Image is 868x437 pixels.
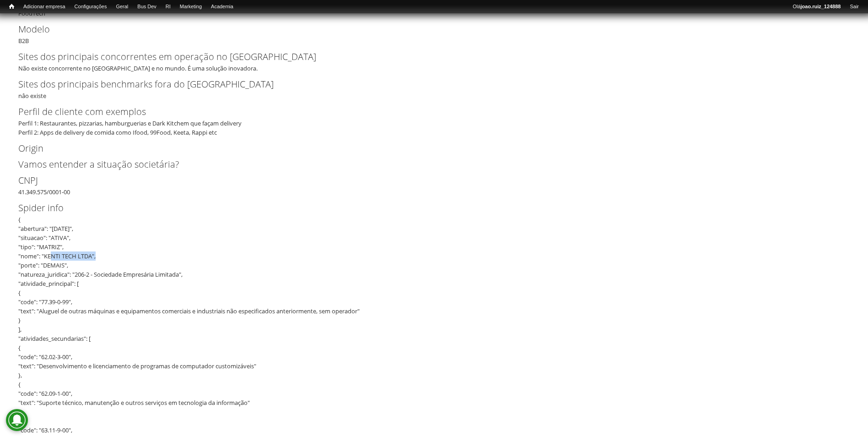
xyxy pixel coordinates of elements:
div: 41.349.575/0001-00 [18,174,850,197]
a: Academia [206,2,238,11]
label: CNPJ [18,174,835,187]
a: Sair [845,2,863,11]
div: Perfil 1: Restaurantes, pizzarias, hamburguerias e Dark Kitchem que façam delivery Perfil 2: Apps... [18,119,844,137]
a: Configurações [70,2,112,11]
span: Início [9,3,14,10]
label: Perfil de cliente com exemplos [18,105,835,119]
label: Sites dos principais benchmarks fora do [GEOGRAPHIC_DATA] [18,77,835,91]
h2: Vamos entender a situação societária? [18,160,850,169]
a: Bus Dev [133,2,161,11]
div: Não existe concorrente no [GEOGRAPHIC_DATA] e no mundo. É uma solução inovadora. [18,50,850,73]
div: B2B [18,22,850,45]
label: Modelo [18,22,835,36]
a: RI [161,2,175,11]
div: nâo existe [18,77,850,100]
a: Olájoao.ruiz_124888 [788,2,845,11]
label: Spider info [18,201,835,215]
label: Origin [18,142,835,155]
a: Adicionar empresa [19,2,70,11]
label: Sites dos principais concorrentes em operação no [GEOGRAPHIC_DATA] [18,50,835,64]
a: Marketing [175,2,206,11]
strong: joao.ruiz_124888 [801,4,841,9]
a: Geral [111,2,133,11]
a: Início [5,2,19,11]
